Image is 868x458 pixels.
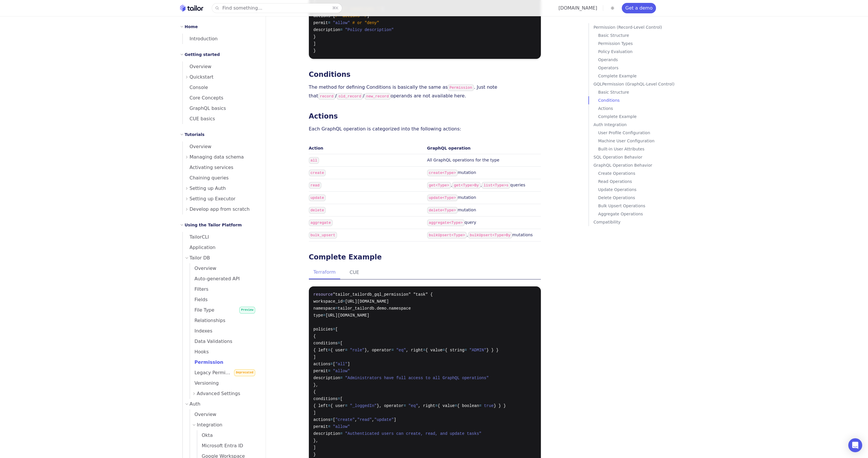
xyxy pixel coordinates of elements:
code: update [309,195,326,201]
span: [ [333,362,335,366]
h2: Tutorials [185,131,205,138]
span: = [435,404,438,408]
span: [URL][DOMAIN_NAME] [345,299,389,304]
a: Permission (Record-Level Control) [594,23,693,31]
span: { user [330,348,345,352]
span: { value [438,404,455,408]
code: get<Type> [427,182,451,189]
td: mutation [425,167,541,179]
p: Aggregate Operations [598,210,693,218]
span: { value [425,348,443,352]
span: } [314,438,316,443]
span: = [328,424,330,429]
a: Create Operations [598,169,693,177]
p: Operands [598,56,693,64]
span: ] [314,445,316,450]
span: } [314,48,316,53]
a: File TypePreview [190,305,259,315]
span: , right [418,404,435,408]
span: true [484,404,494,408]
td: All GraphQL operations for the type [425,154,541,167]
span: workspace_id [314,299,343,304]
span: conditions [314,397,338,401]
p: Basic Structure [598,88,693,96]
span: Managing data schema [190,153,244,161]
span: tailor_tailordb.demo.namespace [338,306,411,311]
p: Delete Operations [598,194,693,202]
a: Application [183,242,259,253]
span: = [330,417,333,422]
a: Actions [309,112,338,120]
span: Setting up Auth [190,184,226,192]
span: = [403,404,406,408]
span: "update" [374,417,394,422]
span: Legacy Permission [190,370,238,375]
span: Console [183,85,208,90]
span: } [314,34,316,39]
span: ] [314,410,316,415]
span: "Administrators have full access to all GraphQL operations" [345,376,489,380]
a: User Profile Configuration [598,129,693,137]
span: = [328,21,330,25]
td: mutation [425,192,541,204]
button: Toggle dark mode [609,5,616,12]
td: query [425,217,541,229]
td: , , queries [425,179,541,192]
a: Permission [190,357,259,368]
span: [URL][DOMAIN_NAME] [326,313,369,318]
span: { string [445,348,464,352]
code: aggregate<Type> [427,219,465,226]
span: ] [347,362,350,366]
td: , mutations [425,229,541,241]
p: Each GraphQL operation is categorized into the following actions: [309,125,541,133]
a: Get a demo [622,3,656,13]
span: = [464,348,467,352]
span: = [340,28,343,32]
code: update<Type> [427,195,458,201]
p: Actions [598,104,693,112]
span: "Authenticated users can create, read, and update tasks" [345,431,481,436]
span: Develop app from scratch [190,205,250,213]
span: Indexes [190,328,213,334]
a: TailorCLI [183,232,259,242]
span: Activating services [183,165,233,170]
span: Overview [183,64,211,69]
p: Operators [598,64,693,72]
a: Permission Types [598,39,693,48]
span: permit [314,369,328,373]
span: permit [314,424,328,429]
span: "allow" [333,424,350,429]
span: Overview [190,266,216,271]
span: Auth [190,400,201,408]
span: File Type [190,307,215,313]
span: }, operator [377,404,403,408]
th: Action [309,142,425,154]
p: The method for defining Conditions is basically the same as . Just note that / / operands are not... [309,83,541,101]
a: Versioning [190,378,259,388]
span: [ [335,327,338,332]
a: Indexes [190,326,259,336]
span: , [316,438,318,443]
span: Deprecated [234,369,255,376]
span: "eq" [396,348,406,352]
span: Quickstart [190,73,214,81]
span: Overview [190,412,216,417]
span: { user [330,404,345,408]
code: bulkUpsert<Type> [427,232,467,239]
span: Integration [197,421,222,429]
a: Policy Evaluation [598,48,693,56]
span: Microsoft Entra ID [197,443,243,448]
a: Update Operations [598,186,693,194]
span: } } } [486,348,499,352]
span: [ [333,417,335,422]
span: , [372,417,374,422]
span: ] [314,41,316,46]
span: namespace [314,306,336,311]
a: Auth Integration [594,121,693,129]
span: "tailor_tailordb_gql_permission" "task" { [333,292,433,297]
